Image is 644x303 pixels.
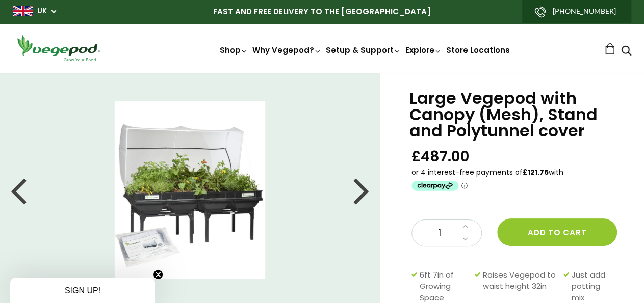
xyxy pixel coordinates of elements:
[13,34,105,63] img: Vegepod
[411,147,470,166] span: £487.00
[115,101,265,279] img: Large Vegepod with Canopy (Mesh), Stand and Polytunnel cover
[326,45,401,56] a: Setup & Support
[459,233,471,246] a: Decrease quantity by 1
[422,227,457,240] span: 1
[446,45,510,56] a: Store Locations
[497,218,617,246] button: Add to cart
[13,6,33,16] img: gb_large.png
[65,286,100,295] span: SIGN UP!
[10,278,155,303] div: SIGN UP!Close teaser
[405,45,442,56] a: Explore
[252,45,322,56] a: Why Vegepod?
[409,90,619,139] h1: Large Vegepod with Canopy (Mesh), Stand and Polytunnel cover
[621,46,631,57] a: Search
[220,45,248,56] a: Shop
[37,6,47,16] a: UK
[459,220,471,233] a: Increase quantity by 1
[153,269,163,280] button: Close teaser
